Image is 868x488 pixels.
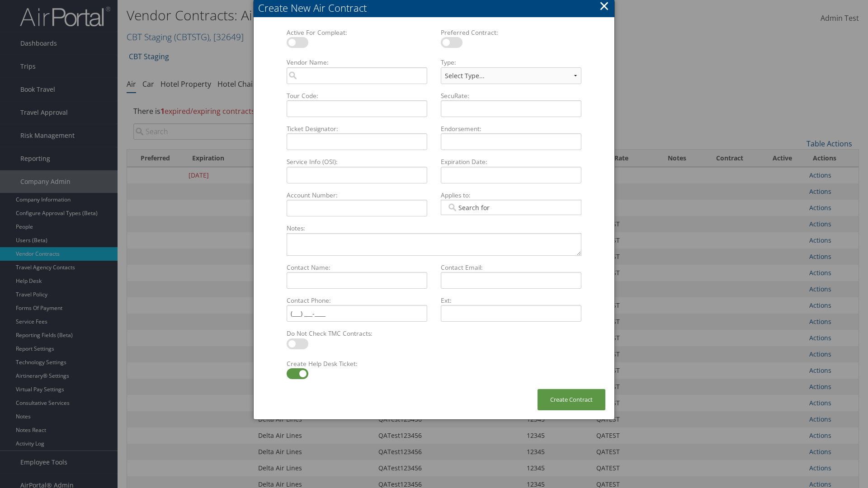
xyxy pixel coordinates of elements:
[283,224,585,233] label: Notes:
[437,28,585,37] label: Preferred Contract:
[287,100,427,117] input: Tour Code:
[441,272,581,289] input: Contact Email:
[287,272,427,289] input: Contact Name:
[283,263,431,272] label: Contact Name:
[258,1,614,15] div: Create New Air Contract
[437,157,585,166] label: Expiration Date:
[437,124,585,133] label: Endorsement:
[437,263,585,272] label: Contact Email:
[287,233,581,256] textarea: Notes:
[447,203,497,212] input: Applies to:
[283,296,431,305] label: Contact Phone:
[283,124,431,133] label: Ticket Designator:
[287,305,427,322] input: Contact Phone:
[441,133,581,150] input: Endorsement:
[538,389,605,410] button: Create Contract
[283,58,431,67] label: Vendor Name:
[287,133,427,150] input: Ticket Designator:
[437,91,585,100] label: SecuRate:
[441,305,581,322] input: Ext:
[283,359,431,368] label: Create Help Desk Ticket:
[437,296,585,305] label: Ext:
[287,200,427,216] input: Account Number:
[283,91,431,100] label: Tour Code:
[283,157,431,166] label: Service Info (OSI):
[441,100,581,117] input: SecuRate:
[437,58,585,67] label: Type:
[283,28,431,37] label: Active For Compleat:
[437,191,585,200] label: Applies to:
[283,191,431,200] label: Account Number:
[283,329,431,338] label: Do Not Check TMC Contracts:
[287,67,427,84] input: Vendor Name:
[287,167,427,183] input: Service Info (OSI):
[441,67,581,84] select: Type:
[441,167,581,183] input: Expiration Date:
